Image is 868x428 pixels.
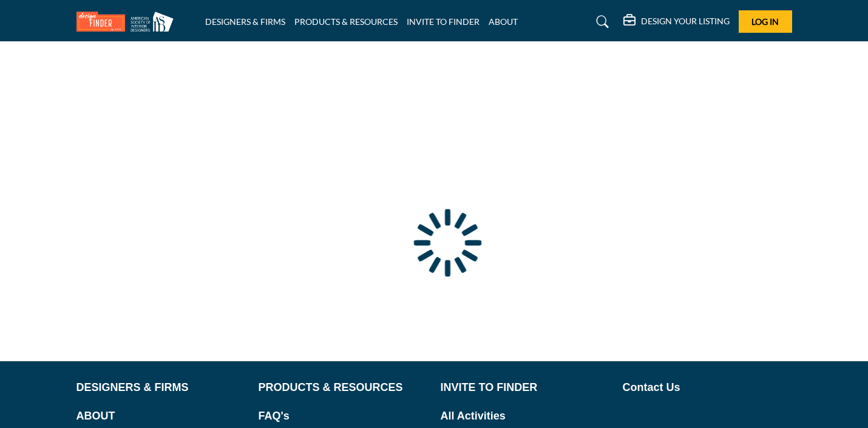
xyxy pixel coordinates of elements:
[623,15,730,29] div: DESIGN YOUR LISTING
[76,12,180,32] img: Site Logo
[76,379,246,396] a: DESIGNERS & FIRMS
[259,379,428,396] a: PRODUCTS & RESOURCES
[76,408,246,424] a: ABOUT
[739,10,792,33] button: Log In
[489,16,518,27] a: ABOUT
[641,16,730,27] h5: DESIGN YOUR LISTING
[205,16,285,27] a: DESIGNERS & FIRMS
[441,379,610,396] a: INVITE TO FINDER
[407,16,480,27] a: INVITE TO FINDER
[751,16,779,27] span: Log In
[294,16,398,27] a: PRODUCTS & RESOURCES
[585,12,617,32] a: Search
[259,408,428,424] a: FAQ's
[441,408,610,424] a: All Activities
[623,379,792,396] a: Contact Us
